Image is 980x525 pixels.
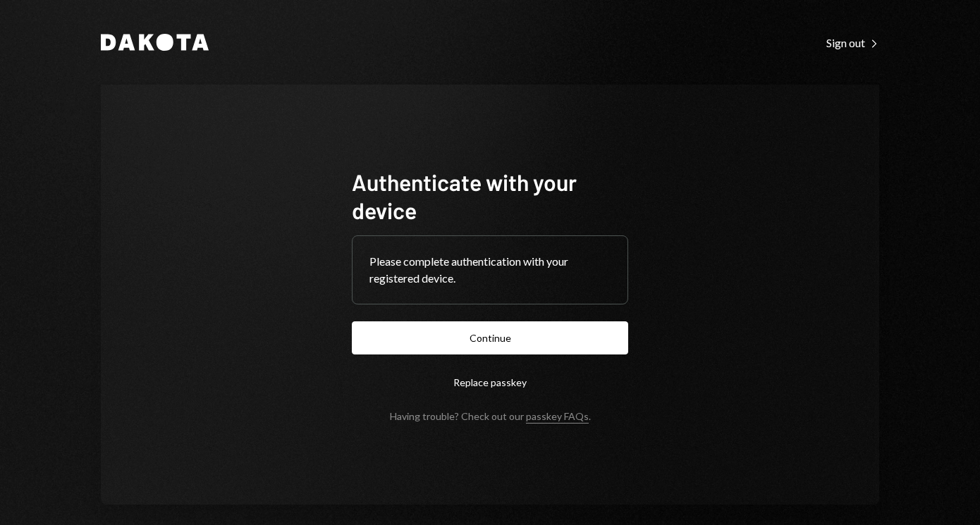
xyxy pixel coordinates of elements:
h1: Authenticate with your device [352,168,628,224]
button: Continue [352,321,628,354]
div: Please complete authentication with your registered device. [369,253,611,287]
div: Having trouble? Check out our . [390,410,591,422]
button: Replace passkey [352,366,628,399]
div: Sign out [826,36,879,50]
a: passkey FAQs [526,410,589,424]
a: Sign out [826,35,879,50]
